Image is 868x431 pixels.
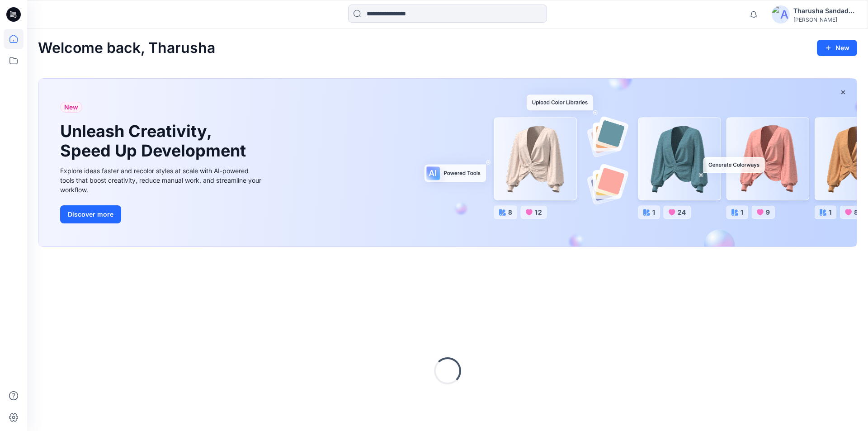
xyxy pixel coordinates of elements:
div: Explore ideas faster and recolor styles at scale with AI-powered tools that boost creativity, red... [60,166,264,194]
div: [PERSON_NAME] [793,16,857,23]
img: avatar [772,5,790,24]
button: New [817,40,857,56]
a: Discover more [60,205,264,223]
h2: Welcome back, Tharusha [38,40,215,57]
span: New [64,102,78,113]
h1: Unleash Creativity, Speed Up Development [60,122,250,161]
button: Discover more [60,205,121,223]
div: Tharusha Sandadeepa [793,5,857,16]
